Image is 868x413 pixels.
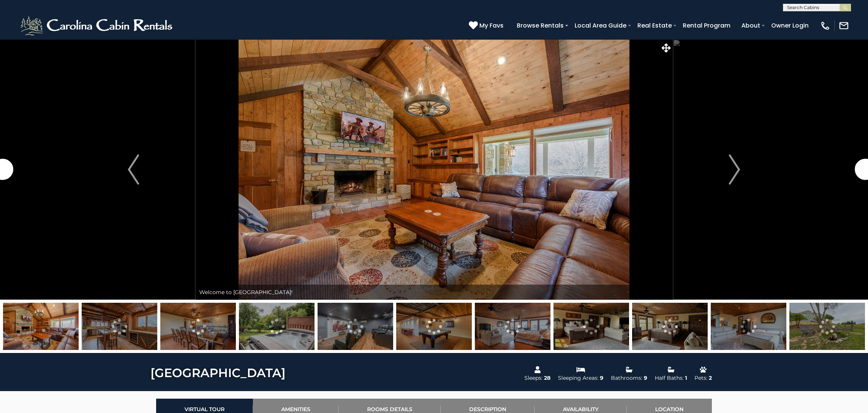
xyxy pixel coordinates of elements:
a: About [738,19,764,32]
div: Welcome to [GEOGRAPHIC_DATA]! [195,285,673,300]
img: 163277216 [711,303,786,350]
img: mail-regular-white.png [839,20,849,31]
img: 163277217 [789,303,865,350]
img: arrow [729,154,740,185]
a: Owner Login [767,19,812,32]
button: Next [673,39,797,300]
img: 163277211 [239,303,315,350]
a: Rental Program [679,19,734,32]
img: White-1-2.png [19,14,176,37]
img: 163277213 [396,303,472,350]
img: phone-regular-white.png [820,20,831,31]
img: 163277260 [632,303,708,350]
a: Local Area Guide [571,19,630,32]
img: 163277212 [318,303,393,350]
button: Previous [71,39,195,300]
img: 163277215 [553,303,629,350]
a: My Favs [469,21,505,31]
img: 163277210 [160,303,236,350]
a: Browse Rentals [513,19,567,32]
img: 163277209 [82,303,157,350]
img: 163277214 [475,303,550,350]
img: arrow [128,154,139,185]
span: My Favs [479,21,504,30]
img: 163277208 [3,303,79,350]
a: Real Estate [634,19,676,32]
